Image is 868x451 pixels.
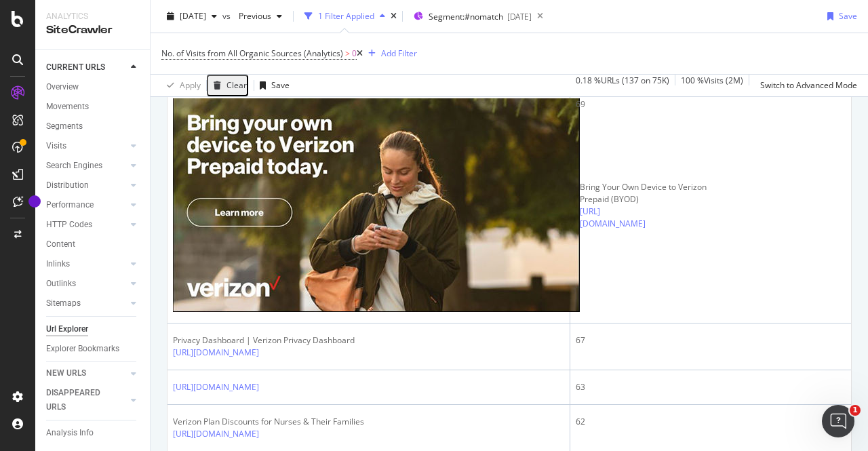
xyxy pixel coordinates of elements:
[46,296,81,311] div: Sitemaps
[46,342,119,356] div: Explorer Bookmarks
[46,237,75,252] div: Content
[161,75,201,96] button: Apply
[233,10,271,22] span: Previous
[46,139,127,153] a: Visits
[46,11,139,22] div: Analytics
[46,257,70,271] div: Inlinks
[576,381,846,393] div: 63
[46,342,140,356] a: Explorer Bookmarks
[173,347,259,359] a: [URL][DOMAIN_NAME]
[580,205,646,230] a: [URL][DOMAIN_NAME]
[46,80,140,94] a: Overview
[161,5,222,27] button: [DATE]
[173,334,355,347] div: Privacy Dashboard | Verizon Privacy Dashboard
[576,416,846,428] div: 62
[46,80,79,94] div: Overview
[46,119,83,134] div: Segments
[226,79,247,91] div: Clear
[576,98,846,111] div: 69
[345,47,350,59] span: >
[173,428,259,440] a: [URL][DOMAIN_NAME]
[46,178,127,193] a: Distribution
[46,322,88,336] div: Url Explorer
[254,75,290,96] button: Save
[161,47,343,59] span: No. of Visits from All Organic Sources (Analytics)
[352,44,357,63] span: 0
[46,426,94,440] div: Analysis Info
[408,5,532,27] button: Segment:#nomatch[DATE]
[46,366,127,380] a: NEW URLS
[576,75,669,96] div: 0.18 % URLs ( 137 on 75K )
[46,257,127,271] a: Inlinks
[271,79,290,91] div: Save
[180,79,201,91] div: Apply
[850,405,861,416] span: 1
[46,237,140,252] a: Content
[46,100,89,114] div: Movements
[173,416,364,428] div: Verizon Plan Discounts for Nurses & Their Families
[318,10,374,22] div: 1 Filter Applied
[580,181,715,205] div: Bring Your Own Device to Verizon Prepaid (BYOD)
[46,198,94,212] div: Performance
[576,334,846,347] div: 67
[839,10,857,22] div: Save
[760,79,857,91] div: Switch to Advanced Mode
[381,47,417,59] div: Add Filter
[507,11,532,22] div: [DATE]
[46,178,89,193] div: Distribution
[46,218,92,232] div: HTTP Codes
[46,60,127,75] a: CURRENT URLS
[173,381,259,393] a: [URL][DOMAIN_NAME]
[363,45,417,62] button: Add Filter
[46,159,102,173] div: Search Engines
[46,159,127,173] a: Search Engines
[46,22,139,38] div: SiteCrawler
[28,195,41,208] div: Tooltip anchor
[46,296,127,311] a: Sitemaps
[822,5,857,27] button: Save
[46,60,105,75] div: CURRENT URLS
[46,198,127,212] a: Performance
[46,277,127,291] a: Outlinks
[46,366,86,380] div: NEW URLS
[207,75,248,96] button: Clear
[46,119,140,134] a: Segments
[46,386,115,414] div: DISAPPEARED URLS
[46,218,127,232] a: HTTP Codes
[755,75,857,96] button: Switch to Advanced Mode
[46,426,140,440] a: Analysis Info
[173,98,580,312] img: main image
[391,12,397,20] div: times
[429,11,503,22] span: Segment: #nomatch
[46,386,127,414] a: DISAPPEARED URLS
[180,10,206,22] span: 2025 Aug. 5th
[46,277,76,291] div: Outlinks
[46,139,66,153] div: Visits
[233,5,288,27] button: Previous
[822,405,854,437] iframe: Intercom live chat
[46,100,140,114] a: Movements
[46,322,140,336] a: Url Explorer
[222,10,233,22] span: vs
[299,5,391,27] button: 1 Filter Applied
[681,75,743,96] div: 100 % Visits ( 2M )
